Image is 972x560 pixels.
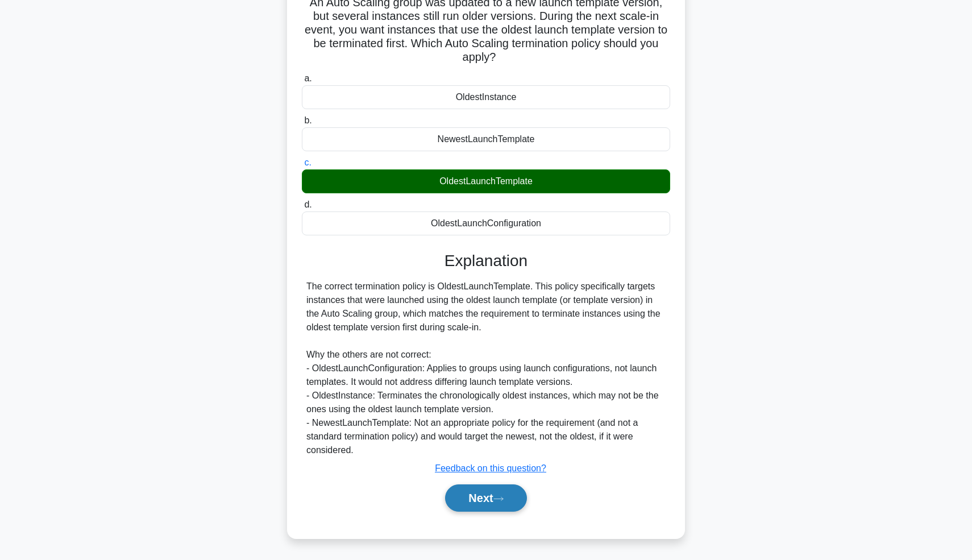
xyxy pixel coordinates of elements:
[302,127,670,151] div: NewestLaunchTemplate
[445,484,526,512] button: Next
[304,157,311,167] span: c.
[304,200,311,209] span: d.
[304,73,311,83] span: a.
[306,280,666,457] div: The correct termination policy is OldestLaunchTemplate. This policy specifically targets instance...
[304,115,311,125] span: b.
[302,211,670,235] div: OldestLaunchConfiguration
[435,463,546,473] a: Feedback on this question?
[302,169,670,193] div: OldestLaunchTemplate
[302,85,670,109] div: OldestInstance
[309,251,663,271] h3: Explanation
